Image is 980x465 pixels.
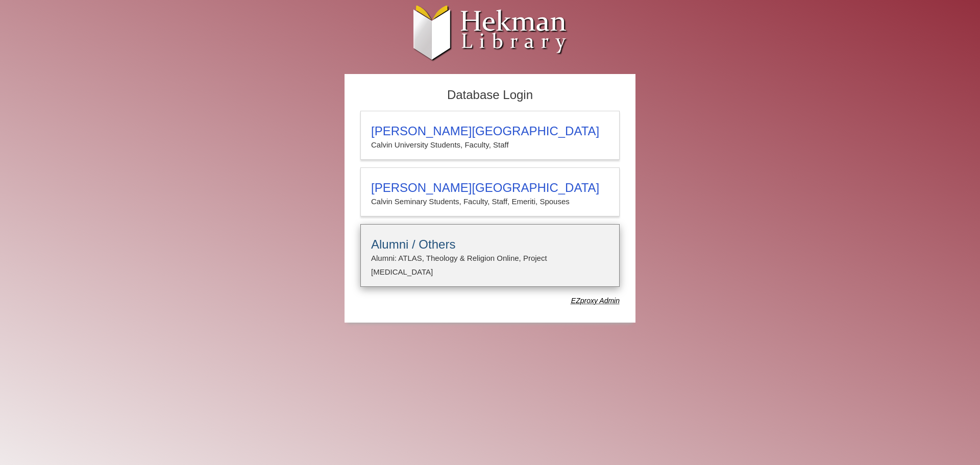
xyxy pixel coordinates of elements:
[360,111,620,160] a: [PERSON_NAME][GEOGRAPHIC_DATA]Calvin University Students, Faculty, Staff
[371,181,609,195] h3: [PERSON_NAME][GEOGRAPHIC_DATA]
[371,237,609,279] summary: Alumni / OthersAlumni: ATLAS, Theology & Religion Online, Project [MEDICAL_DATA]
[571,297,620,305] dfn: Use Alumni login
[371,138,609,152] p: Calvin University Students, Faculty, Staff
[371,195,609,208] p: Calvin Seminary Students, Faculty, Staff, Emeriti, Spouses
[371,124,609,138] h3: [PERSON_NAME][GEOGRAPHIC_DATA]
[371,237,609,252] h3: Alumni / Others
[371,252,609,279] p: Alumni: ATLAS, Theology & Religion Online, Project [MEDICAL_DATA]
[355,85,625,106] h2: Database Login
[360,167,620,216] a: [PERSON_NAME][GEOGRAPHIC_DATA]Calvin Seminary Students, Faculty, Staff, Emeriti, Spouses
